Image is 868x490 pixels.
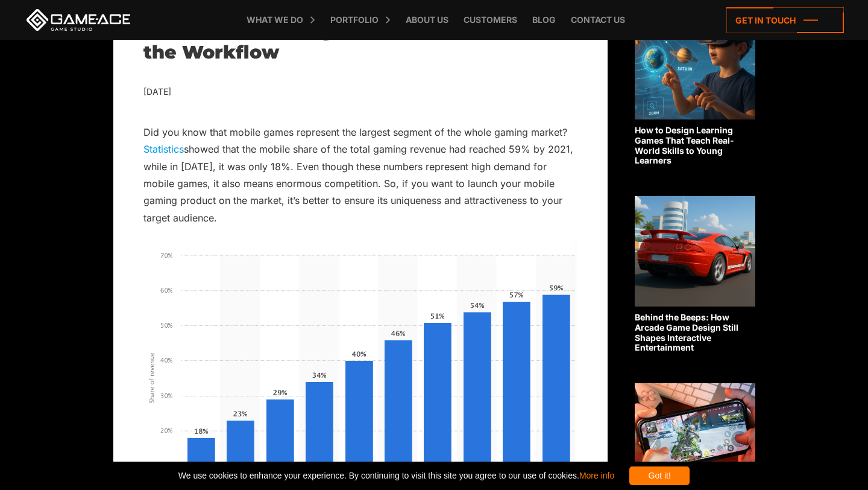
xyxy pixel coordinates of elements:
div: Got it! [629,466,690,485]
a: How to Design Learning Games That Teach Real-World Skills to Young Learners [635,9,755,166]
p: Did you know that mobile games represent the largest segment of the whole gaming market? showed t... [143,124,577,227]
img: Related [635,196,755,307]
span: We use cookies to enhance your experience. By continuing to visit this site you agree to our use ... [178,466,614,485]
a: More info [579,471,614,480]
img: Related [635,9,755,119]
div: [DATE] [143,84,577,100]
a: Behind the Beeps: How Arcade Game Design Still Shapes Interactive Entertainment [635,196,755,353]
a: Get in touch [726,7,844,33]
h1: Mobile Game Design: Best Practices and the Workflow [143,20,577,63]
a: Statistics [143,143,184,155]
